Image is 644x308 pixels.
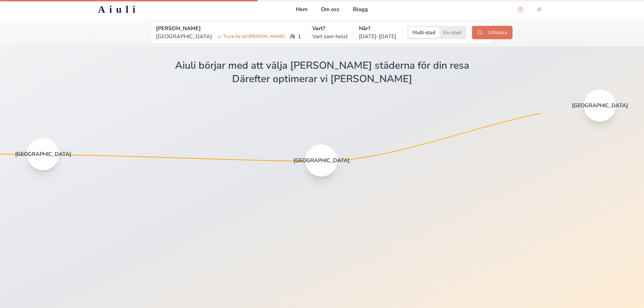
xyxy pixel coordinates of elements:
p: När? [359,24,396,33]
h2: Aiuli [98,3,139,15]
p: [PERSON_NAME] [156,24,301,33]
a: Om oss [321,5,339,13]
span: [GEOGRAPHIC_DATA] [15,151,71,158]
a: Aiuli [87,3,150,15]
p: [DATE] - [DATE] [359,33,396,41]
a: Blogg [353,5,368,13]
div: 1 [156,33,301,41]
div: Trip style [407,26,467,39]
button: Multi-city [409,27,439,38]
div: Aiuli börjar med att välja [PERSON_NAME] städerna för din resa [175,60,469,72]
p: Vart som helst [312,33,348,41]
button: Open support chat [514,3,527,16]
p: Vart? [312,24,348,33]
button: Utforska [472,26,513,39]
span: Tryck för att [PERSON_NAME] [215,33,287,40]
a: Hem [296,5,308,13]
p: [GEOGRAPHIC_DATA] [156,33,287,41]
span: [GEOGRAPHIC_DATA] [572,102,628,109]
button: menu-button [533,3,546,16]
button: Single-city [439,27,465,38]
div: Därefter optimerar vi [PERSON_NAME] [232,73,412,85]
span: [GEOGRAPHIC_DATA] [293,157,350,164]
